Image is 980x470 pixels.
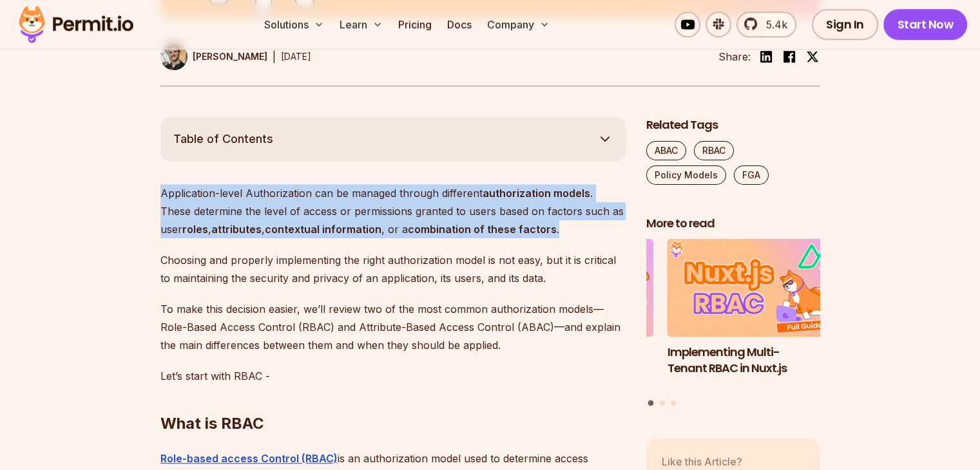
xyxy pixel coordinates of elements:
[393,12,437,37] a: Pricing
[408,223,557,236] strong: combination of these factors
[334,12,388,37] button: Learn
[718,49,751,64] li: Share:
[160,43,267,70] a: [PERSON_NAME]
[668,344,841,377] h3: Implementing Multi-Tenant RBAC in Nuxt.js
[160,251,626,287] p: Choosing and properly implementing the right authorization model is not easy, but it is critical ...
[13,3,139,46] img: Permit logo
[160,117,626,161] button: Table of Contents
[160,452,338,465] a: Role-based access Control (RBAC)
[662,454,758,469] p: Like this Article?
[646,216,820,232] h2: More to read
[479,239,653,337] img: Policy-Based Access Control (PBAC) Isn’t as Great as You Think
[160,367,626,385] p: Let’s start with RBAC -
[736,12,796,37] a: 5.4k
[758,49,774,64] img: linkedin
[479,344,653,392] h3: Policy-Based Access Control (PBAC) Isn’t as Great as You Think
[482,12,555,37] button: Company
[265,223,381,236] strong: contextual information
[671,400,676,406] button: Go to slide 3
[160,184,626,238] p: Application-level Authorization can be managed through different . These determine the level of a...
[182,223,208,236] strong: roles
[694,141,734,160] a: RBAC
[806,50,819,63] img: twitter
[646,165,726,185] a: Policy Models
[479,239,653,392] li: 3 of 3
[660,400,665,406] button: Go to slide 2
[758,17,787,32] span: 5.4k
[193,50,267,63] p: [PERSON_NAME]
[782,49,797,64] img: facebook
[646,239,820,408] div: Posts
[211,223,262,236] strong: attributes
[442,12,477,37] a: Docs
[646,141,686,160] a: ABAC
[646,117,820,133] h2: Related Tags
[883,9,968,40] a: Start Now
[273,49,276,64] div: |
[812,9,878,40] a: Sign In
[160,300,626,354] p: To make this decision easier, we’ll review two of the most common authorization models—Role-Based...
[734,165,769,185] a: FGA
[648,400,654,406] button: Go to slide 1
[160,43,187,70] img: Daniel Bass
[259,12,329,37] button: Solutions
[668,239,841,337] img: Implementing Multi-Tenant RBAC in Nuxt.js
[281,51,311,62] time: [DATE]
[668,239,841,392] a: Implementing Multi-Tenant RBAC in Nuxt.jsImplementing Multi-Tenant RBAC in Nuxt.js
[160,362,626,434] h2: What is RBAC
[483,187,590,200] strong: authorization models
[668,239,841,392] li: 1 of 3
[173,130,273,148] span: Table of Contents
